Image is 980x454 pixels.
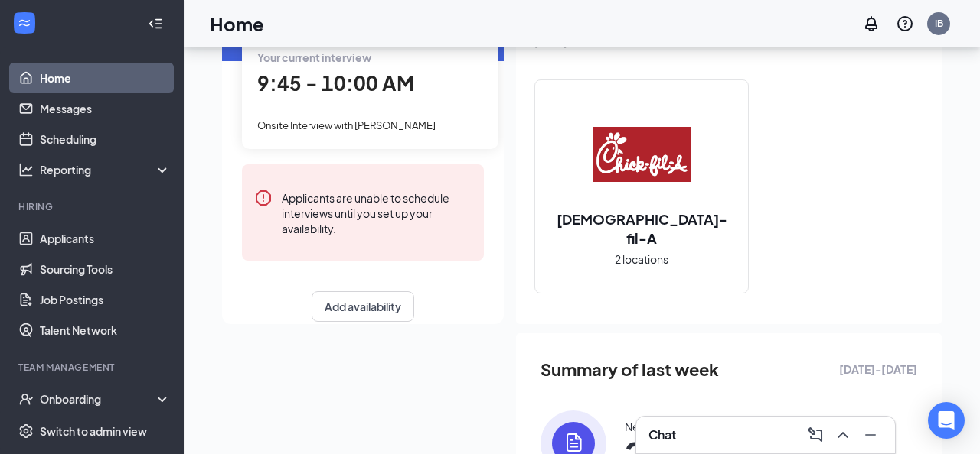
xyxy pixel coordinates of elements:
[18,162,34,177] svg: Analysis
[40,254,171,284] a: Sourcing Tools
[210,11,264,37] h1: Home
[858,423,883,447] button: Minimize
[648,426,676,443] h3: Chat
[861,426,880,444] svg: Minimize
[40,93,171,124] a: Messages
[40,423,147,439] div: Switch to admin view
[18,391,34,407] svg: UserCheck
[40,63,171,93] a: Home
[834,426,852,444] svg: ChevronUp
[928,402,965,439] div: Open Intercom Messenger
[541,356,719,383] span: Summary of last week
[282,189,472,236] div: Applicants are unable to schedule interviews until you set up your availability.
[839,361,917,378] span: [DATE] - [DATE]
[18,423,34,439] svg: Settings
[312,291,414,322] button: Add availability
[535,209,748,248] h2: [DEMOGRAPHIC_DATA]-fil-A
[862,15,880,33] svg: Notifications
[935,17,943,30] div: IB
[40,391,158,407] div: Onboarding
[40,315,171,345] a: Talent Network
[593,105,691,203] img: Chick-fil-A
[18,200,168,213] div: Hiring
[257,119,436,131] span: Onsite Interview with [PERSON_NAME]
[615,251,668,268] span: 2 locations
[40,223,171,254] a: Applicants
[148,16,163,31] svg: Collapse
[40,124,171,154] a: Scheduling
[803,423,828,447] button: ComposeMessage
[40,162,171,177] div: Reporting
[257,70,414,96] span: 9:45 - 10:00 AM
[831,423,855,447] button: ChevronUp
[896,15,914,33] svg: QuestionInfo
[806,426,825,444] svg: ComposeMessage
[625,419,710,434] div: New applications
[18,361,168,374] div: Team Management
[257,50,371,64] span: Your current interview
[17,15,32,31] svg: WorkstreamLogo
[40,284,171,315] a: Job Postings
[254,189,273,207] svg: Error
